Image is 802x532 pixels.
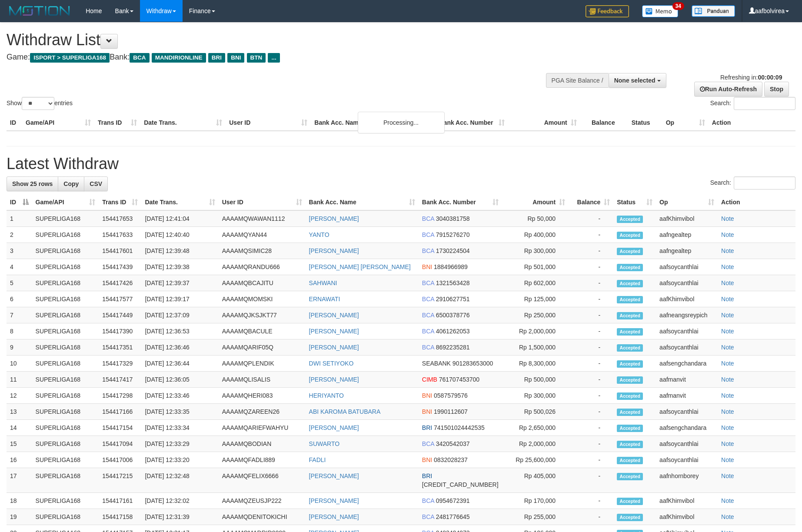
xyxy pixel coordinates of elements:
[309,472,359,479] a: [PERSON_NAME]
[32,307,99,323] td: SUPERLIGA168
[758,74,782,81] strong: 00:00:09
[32,356,99,372] td: SUPERLIGA168
[656,259,718,275] td: aafsoycanthlai
[502,291,569,307] td: Rp 125,000
[642,5,679,17] img: Button%20Memo.svg
[219,404,306,420] td: AAAAMQZAREEN26
[734,97,795,110] input: Search:
[656,388,718,404] td: aafmanvit
[141,291,218,307] td: [DATE] 12:39:17
[569,307,613,323] td: -
[219,323,306,339] td: AAAAMQBACULE
[141,420,218,436] td: [DATE] 12:33:34
[309,215,359,222] a: [PERSON_NAME]
[436,497,470,504] span: Copy 0954672391 to clipboard
[721,279,734,286] a: Note
[422,456,432,463] span: BNI
[502,194,569,210] th: Amount: activate to sort column ascending
[32,275,99,291] td: SUPERLIGA168
[309,497,359,504] a: [PERSON_NAME]
[141,323,218,339] td: [DATE] 12:36:53
[617,360,643,368] span: Accepted
[309,376,359,383] a: [PERSON_NAME]
[7,509,32,525] td: 19
[422,481,499,488] span: Copy 616301004351506 to clipboard
[502,210,569,227] td: Rp 50,000
[502,388,569,404] td: Rp 300,000
[614,77,656,84] span: None selected
[422,472,432,479] span: BRI
[617,498,643,505] span: Accepted
[721,263,734,270] a: Note
[99,275,141,291] td: 154417426
[99,509,141,525] td: 154417158
[656,227,718,243] td: aafngealtep
[721,247,734,254] a: Note
[617,296,643,303] span: Accepted
[434,408,468,415] span: Copy 1990112607 to clipboard
[694,82,762,96] a: Run Auto-Refresh
[656,420,718,436] td: aafsengchandara
[219,339,306,356] td: AAAAMQARIF05Q
[141,468,218,493] td: [DATE] 12:32:48
[569,210,613,227] td: -
[309,456,326,463] a: FADLI
[227,53,244,63] span: BNI
[12,180,53,187] span: Show 25 rows
[569,493,613,509] td: -
[32,323,99,339] td: SUPERLIGA168
[99,356,141,372] td: 154417329
[7,4,73,17] img: MOTION_logo.png
[422,440,434,447] span: BCA
[7,420,32,436] td: 14
[219,210,306,227] td: AAAAMQWAWAN1112
[422,360,451,367] span: SEABANK
[422,328,434,335] span: BCA
[309,408,381,415] a: ABI KAROMA BATUBARA
[569,356,613,372] td: -
[208,53,225,63] span: BRI
[721,360,734,367] a: Note
[617,216,643,223] span: Accepted
[99,339,141,356] td: 154417351
[656,307,718,323] td: aafneangsreypich
[141,404,218,420] td: [DATE] 12:33:35
[656,323,718,339] td: aafsoycanthlai
[141,452,218,468] td: [DATE] 12:33:20
[7,404,32,420] td: 13
[502,468,569,493] td: Rp 405,000
[617,280,643,287] span: Accepted
[569,275,613,291] td: -
[32,493,99,509] td: SUPERLIGA168
[219,356,306,372] td: AAAAMQPLENDIK
[569,452,613,468] td: -
[219,493,306,509] td: AAAAMQZEUSJP222
[422,231,434,238] span: BCA
[764,82,789,96] a: Stop
[7,31,526,49] h1: Withdraw List
[141,493,218,509] td: [DATE] 12:32:02
[99,436,141,452] td: 154417094
[99,243,141,259] td: 154417601
[32,243,99,259] td: SUPERLIGA168
[617,328,643,336] span: Accepted
[656,339,718,356] td: aafsoycanthlai
[721,472,734,479] a: Note
[434,392,468,399] span: Copy 0587579576 to clipboard
[422,279,434,286] span: BCA
[422,497,434,504] span: BCA
[569,243,613,259] td: -
[436,279,470,286] span: Copy 1321563428 to clipboard
[617,232,643,239] span: Accepted
[502,323,569,339] td: Rp 2,000,000
[721,440,734,447] a: Note
[7,323,32,339] td: 8
[219,227,306,243] td: AAAAMQYAN44
[7,356,32,372] td: 10
[718,194,795,210] th: Action
[436,328,470,335] span: Copy 4061262053 to clipboard
[309,279,337,286] a: SAHWANI
[613,194,656,210] th: Status: activate to sort column ascending
[502,436,569,452] td: Rp 2,000,000
[7,259,32,275] td: 4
